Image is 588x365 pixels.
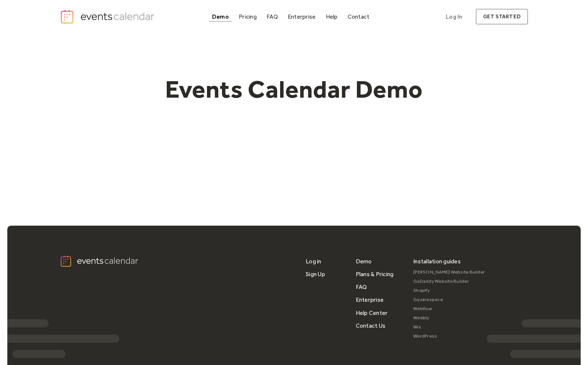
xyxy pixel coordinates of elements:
[356,306,388,319] a: Help Center
[356,293,384,306] a: Enterprise
[413,286,485,295] a: Shopify
[413,304,485,313] a: Webflow
[209,12,232,22] a: Demo
[413,295,485,304] a: Squarespace
[438,9,470,25] a: Log In
[356,255,372,268] a: Demo
[413,313,485,323] a: Weebly
[356,268,394,281] a: Plans & Pricing
[326,15,338,19] div: Help
[413,323,485,332] a: Wix
[212,15,229,19] div: Demo
[60,9,157,24] a: home
[285,12,318,22] a: Enterprise
[154,74,434,104] h1: Events Calendar Demo
[348,15,370,19] div: Contact
[356,319,385,332] a: Contact Us
[267,15,278,19] div: FAQ
[323,12,341,22] a: Help
[239,15,257,19] div: Pricing
[345,12,373,22] a: Contact
[306,268,325,281] a: Sign Up
[288,15,316,19] div: Enterprise
[236,12,260,22] a: Pricing
[413,255,461,268] div: Installation guides
[306,255,321,268] a: Log in
[413,277,485,286] a: GoDaddy Website Builder
[356,281,367,293] a: FAQ
[413,332,485,341] a: WordPress
[264,12,281,22] a: FAQ
[413,268,485,277] a: [PERSON_NAME] Website Builder
[476,9,528,25] a: get started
